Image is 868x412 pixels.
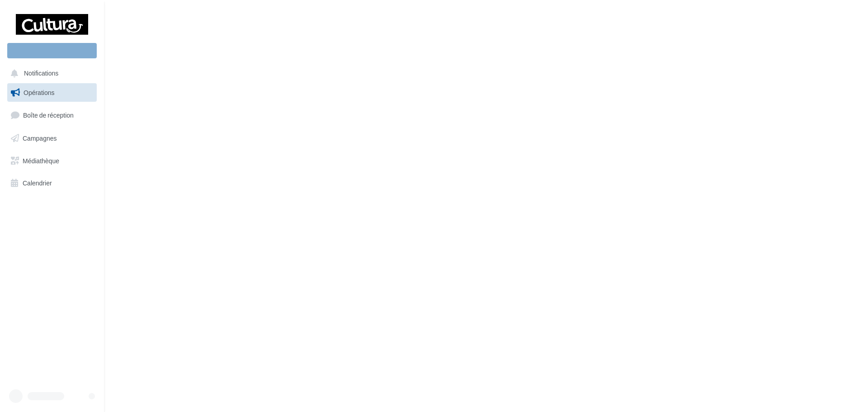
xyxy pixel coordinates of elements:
span: Boîte de réception [23,111,74,119]
span: Médiathèque [23,156,59,164]
a: Opérations [5,83,99,102]
a: Campagnes [5,129,99,148]
span: Opérations [24,89,54,96]
span: Campagnes [23,134,57,142]
a: Médiathèque [5,152,99,170]
span: Calendrier [23,179,52,187]
a: Calendrier [5,174,99,193]
a: Boîte de réception [5,105,99,125]
div: Nouvelle campagne [7,43,97,58]
span: Notifications [24,70,58,77]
